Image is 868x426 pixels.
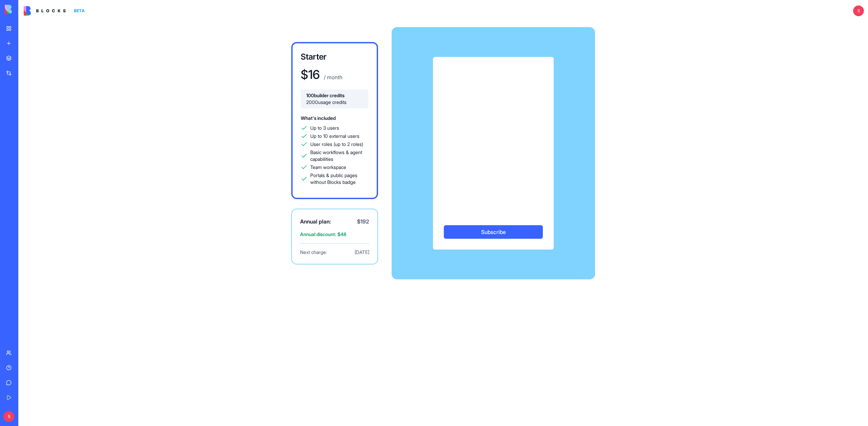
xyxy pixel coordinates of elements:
span: [DATE] [355,249,369,256]
span: What's included [301,115,336,121]
span: User roles (up to 2 roles) [310,141,363,148]
iframe: Secure payment input frame [442,66,544,216]
p: / month [322,73,342,81]
span: Team workspace [310,164,346,171]
span: $ 192 [357,217,369,226]
span: Next charge: [300,249,327,256]
span: 100 builder credits [306,92,363,99]
a: BETA [24,6,87,16]
span: 2000 usage credits [306,99,363,106]
span: S [3,411,14,422]
h3: Starter [301,51,369,62]
h1: $ 16 [301,68,320,81]
span: Up to 3 users [310,125,339,131]
span: Annual discount: $ 48 [300,231,369,238]
div: BETA [71,6,87,16]
span: Up to 10 external users [310,133,359,140]
img: logo [24,6,66,16]
img: logo [5,5,47,14]
span: Basic workflows & agent capabilities [310,149,369,163]
button: Subscribe [444,225,543,239]
span: S [853,5,864,16]
span: Annual plan: [300,217,331,226]
span: Portals & public pages without Blocks badge [310,172,369,186]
